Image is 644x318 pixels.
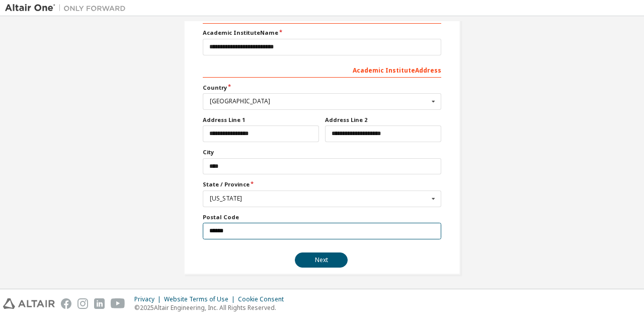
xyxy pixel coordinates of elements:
div: [US_STATE] [210,196,429,202]
div: Academic Institute Address [203,61,441,78]
label: City [203,148,441,156]
div: Privacy [134,295,164,303]
div: Cookie Consent [238,295,290,303]
label: Academic Institute Name [203,29,441,37]
label: Postal Code [203,213,441,221]
label: Address Line 1 [203,116,319,124]
div: Website Terms of Use [164,295,238,303]
p: © 2025 Altair Engineering, Inc. All Rights Reserved. [134,303,290,312]
div: [GEOGRAPHIC_DATA] [210,98,429,104]
img: instagram.svg [77,298,88,309]
img: linkedin.svg [94,298,105,309]
img: facebook.svg [61,298,71,309]
img: youtube.svg [111,298,125,309]
label: Address Line 2 [325,116,441,124]
img: altair_logo.svg [3,298,55,309]
button: Next [295,252,348,268]
label: State / Province [203,180,441,188]
label: Country [203,84,441,92]
img: Altair One [5,3,131,13]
